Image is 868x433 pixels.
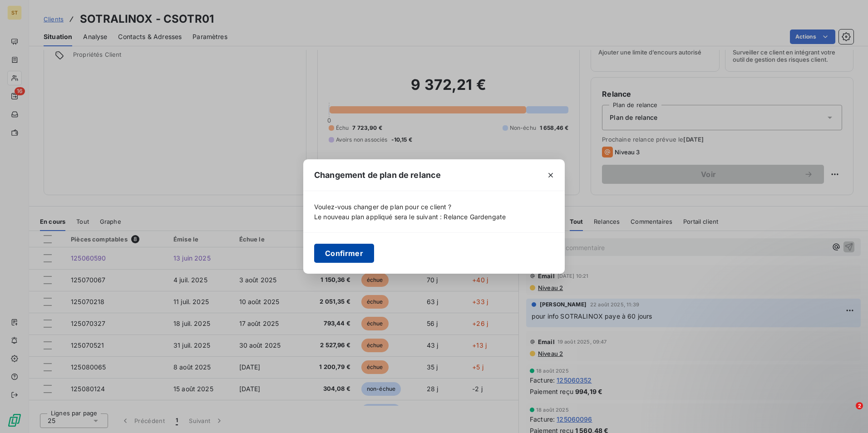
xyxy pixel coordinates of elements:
[686,345,868,408] iframe: Intercom notifications message
[314,244,374,263] button: Confirmer
[314,169,441,181] span: Changement de plan de relance
[314,202,452,212] span: Voulez-vous changer de plan pour ce client ?
[856,402,863,409] span: 2
[837,402,859,424] iframe: Intercom live chat
[314,212,506,221] span: Le nouveau plan appliqué sera le suivant : Relance Gardengate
